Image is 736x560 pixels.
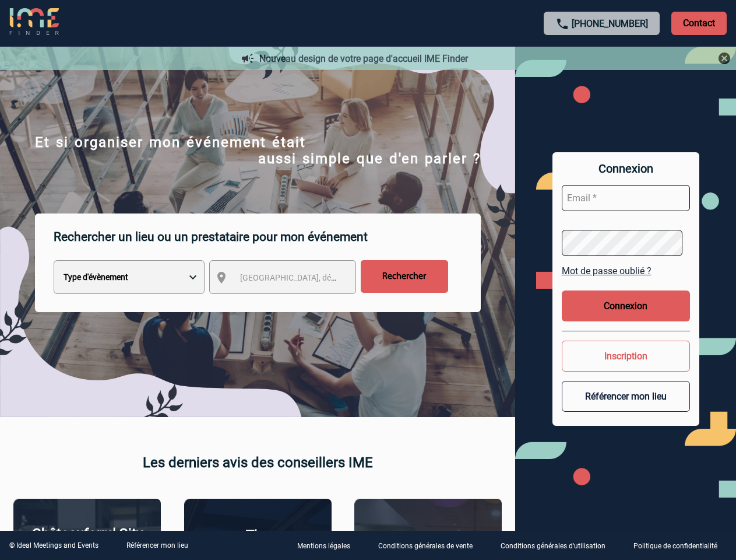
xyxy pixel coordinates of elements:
a: Politique de confidentialité [624,540,736,551]
p: Conditions générales d'utilisation [501,542,605,551]
div: © Ideal Meetings and Events [9,541,98,549]
p: Conditions générales de vente [378,542,473,551]
a: Conditions générales de vente [369,540,491,551]
a: Mentions légales [288,540,369,551]
a: Conditions générales d'utilisation [491,540,624,551]
p: Mentions légales [297,542,350,551]
p: Politique de confidentialité [633,542,717,551]
a: Référencer mon lieu [126,541,188,549]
